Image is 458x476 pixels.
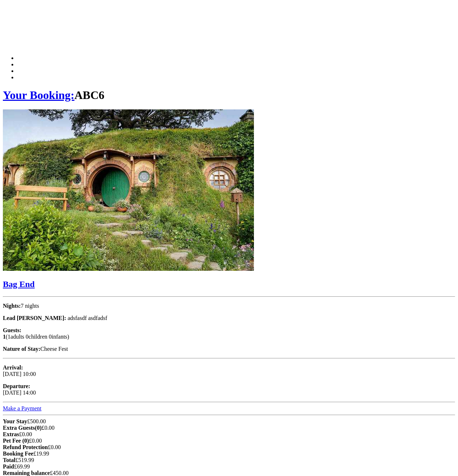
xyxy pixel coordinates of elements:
[3,444,48,450] strong: Refund Protection
[33,451,49,457] span: £
[3,457,15,463] strong: Total
[37,425,40,431] span: 0
[3,279,455,289] h2: Bag End
[44,425,55,431] span: 0.00
[65,334,67,340] span: s
[3,425,42,431] strong: Extra Guest ( )
[3,346,455,352] p: Cheese Fest
[8,334,10,340] span: 1
[3,303,455,309] p: 7 nights
[3,405,42,411] a: Make a Payment
[15,457,34,463] span: £
[14,463,30,470] span: £
[3,364,455,377] p: [DATE] 10:00
[48,444,61,450] span: £
[27,418,46,424] span: £
[40,334,47,340] span: ren
[22,431,32,437] span: 0.00
[3,383,455,396] p: [DATE] 14:00
[3,346,41,352] strong: Nature of Stay:
[67,315,107,321] span: adsfasdf asdfadsf
[47,334,67,340] span: infant
[3,315,66,321] strong: Lead [PERSON_NAME]:
[3,109,254,271] img: An image of 'Bag End'
[36,451,49,457] span: 19.99
[32,438,42,444] span: 0.00
[51,444,61,450] span: 0.00
[8,334,24,340] span: adult
[19,431,32,437] span: £
[3,334,69,340] span: ( )
[3,438,29,444] strong: Pet Fee (0)
[24,334,47,340] span: child
[3,364,23,371] strong: Arrival:
[3,89,455,102] h1: ABC6
[42,425,55,431] span: £
[3,383,30,389] strong: Departure:
[3,89,74,102] a: Your Booking:
[22,334,24,340] span: s
[26,334,29,340] span: 0
[3,431,19,437] strong: Extras
[3,470,50,476] strong: Remaining balance
[3,463,14,470] strong: Paid
[17,463,30,470] span: 69.99
[29,438,42,444] span: £
[3,266,455,289] a: Bag End
[3,334,6,340] strong: 1
[3,418,27,424] strong: Your Stay
[3,303,21,309] strong: Nights:
[50,470,69,476] span: £
[53,470,69,476] span: 450.00
[3,451,33,457] strong: Booking Fee
[30,418,46,424] span: 500.00
[3,327,22,333] strong: Guests:
[33,425,35,431] span: s
[18,457,34,463] span: 519.99
[49,334,52,340] span: 0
